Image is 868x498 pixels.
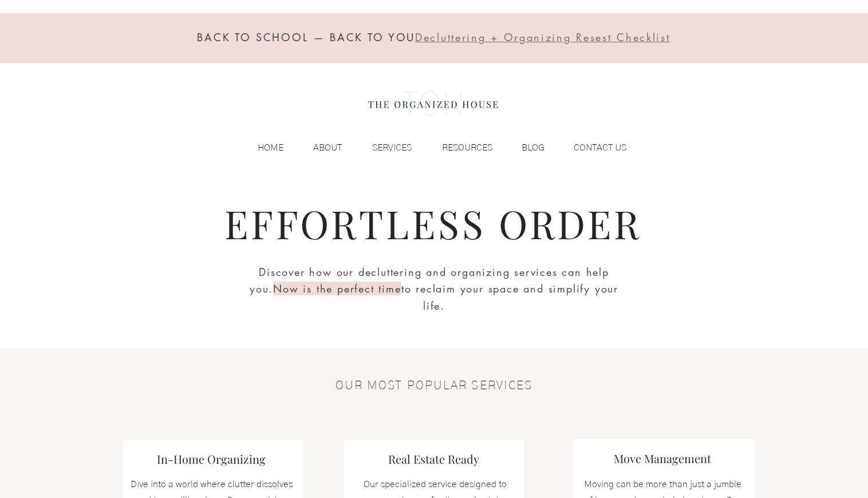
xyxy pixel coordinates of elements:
[348,139,417,156] a: SERVICES
[415,33,670,44] a: Decluttering + Organizing Resest Checklist
[234,139,289,156] a: HOME
[415,30,670,44] span: Decluttering + Organizing Resest Checklist
[516,139,550,156] p: BLOG
[289,139,348,156] a: ABOUT
[363,81,503,127] img: the organized house
[234,139,632,156] nav: Site
[307,139,348,156] p: ABOUT
[365,451,502,467] h3: Real Estate Ready
[568,139,632,156] p: CONTACT US
[550,139,632,156] a: CONTACT US
[143,451,280,467] h3: In-Home Organizing
[594,450,731,467] h3: Move Management
[252,139,289,156] p: HOME
[250,265,618,313] span: Discover how our decluttering and organizing services can help you. to reclaim your space and sim...
[224,197,642,249] span: EFFORTLESS ORDER
[498,139,550,156] a: BLOG
[417,139,498,156] a: RESOURCES
[366,139,417,156] p: SERVICES
[197,30,415,44] span: BACK TO SCHOOL — BACK TO YOU
[273,282,401,295] span: Now is the perfect time
[336,380,533,392] span: OUR MOST POPULAR SERVICES
[436,139,498,156] p: RESOURCES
